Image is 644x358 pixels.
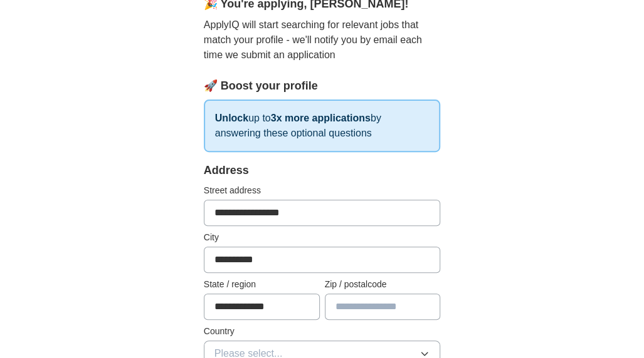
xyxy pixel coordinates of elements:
[204,78,441,95] div: 🚀 Boost your profile
[215,113,248,123] strong: Unlock
[325,278,441,291] label: Zip / postalcode
[204,278,320,291] label: State / region
[204,231,441,244] label: City
[204,18,441,63] p: ApplyIQ will start searching for relevant jobs that match your profile - we'll notify you by emai...
[204,184,441,197] label: Street address
[271,113,371,123] strong: 3x more applications
[204,325,441,338] label: Country
[204,100,441,152] p: up to by answering these optional questions
[204,162,441,179] div: Address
